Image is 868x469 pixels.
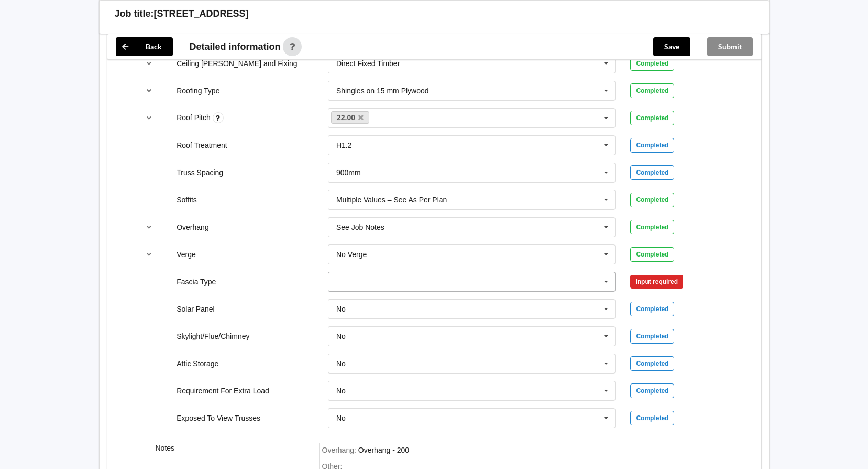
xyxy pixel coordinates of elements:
div: Completed [630,220,674,235]
span: Detailed information [190,42,281,51]
div: Completed [630,165,674,180]
label: Attic Storage [177,359,218,368]
div: Completed [630,329,674,344]
label: Truss Spacing [177,168,223,177]
div: Completed [630,83,674,98]
label: Roof Treatment [177,141,227,150]
div: Multiple Values – See As Per Plan [336,196,447,204]
label: Overhang [177,223,208,231]
div: Completed [630,411,674,425]
button: reference-toggle [139,245,159,264]
label: Ceiling [PERSON_NAME] and Fixing [177,59,297,68]
div: No [336,305,346,313]
label: Roof Pitch [177,113,212,122]
label: Fascia Type [177,278,216,286]
div: Completed [630,56,674,71]
div: No [336,333,346,340]
label: Requirement For Extra Load [177,387,269,395]
div: No Verge [336,251,367,258]
a: 22.00 [331,111,370,124]
label: Soffits [177,196,197,204]
div: Input required [630,275,683,289]
button: Back [116,37,173,56]
div: Shingles on 15 mm Plywood [336,87,429,94]
div: No [336,414,346,422]
div: Overhang [358,446,409,454]
button: reference-toggle [139,218,159,237]
label: Roofing Type [177,87,219,95]
span: Overhang : [322,446,358,454]
div: No [336,387,346,395]
div: Direct Fixed Timber [336,60,400,67]
label: Verge [177,250,196,259]
div: See Job Notes [336,223,384,231]
div: H1.2 [336,142,352,149]
button: reference-toggle [139,54,159,73]
label: Solar Panel [177,305,214,313]
div: No [336,360,346,367]
label: Exposed To View Trusses [177,414,260,422]
div: 900mm [336,169,361,176]
div: Completed [630,247,674,262]
div: Completed [630,111,674,125]
div: Completed [630,193,674,207]
button: reference-toggle [139,109,159,127]
div: Completed [630,138,674,153]
h3: Job title: [115,8,154,20]
label: Skylight/Flue/Chimney [177,332,249,340]
div: Completed [630,356,674,371]
button: Save [653,37,690,56]
div: Completed [630,302,674,316]
button: reference-toggle [139,81,159,100]
div: Completed [630,383,674,398]
h3: [STREET_ADDRESS] [154,8,249,20]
